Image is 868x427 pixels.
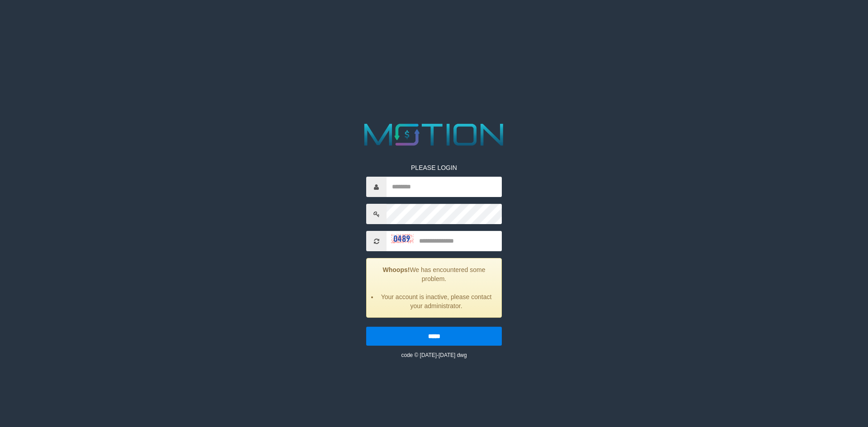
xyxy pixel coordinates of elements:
[391,234,414,243] img: captcha
[358,120,510,150] img: MOTION_logo.png
[366,163,502,172] p: PLEASE LOGIN
[378,292,495,310] li: Your account is inactive, please contact your administrator.
[366,258,502,318] div: We has encountered some problem.
[383,266,410,273] strong: Whoops!
[401,352,467,358] small: code © [DATE]-[DATE] dwg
